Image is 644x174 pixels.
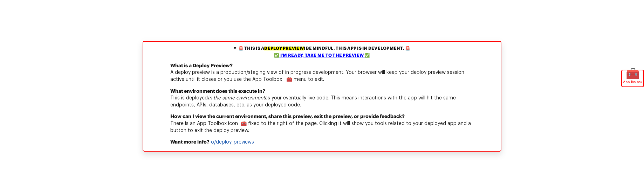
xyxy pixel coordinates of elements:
p: A deploy preview is a production/staging view of in progress development. Your browser will keep ... [143,63,501,88]
b: What is a Deploy Preview? [170,63,233,68]
mark: deploy preview [264,47,303,50]
em: in the same environment [208,96,265,100]
b: Want more info? [170,140,210,145]
p: This is deployed as your eventually live code. This means interactions with the app will hit the ... [143,88,501,114]
p: There is an App Toolbox icon 🧰 fixed to the right of the page. Clicking it will show you tools re... [143,113,501,139]
div: ✅ I'm ready, take me to the preview ✅ [145,52,499,59]
span: 🧰 [622,70,643,77]
span: App Toolbox [623,78,642,85]
a: o/deploy_previews [211,140,254,145]
b: What environment does this execute in? [170,89,265,94]
b: How can I view the current environment, share this preview, exit the preview, or provide feedback? [170,114,405,119]
div: 🧰App Toolbox [622,70,643,86]
summary: 🚨 This is adeploy preview! Be mindful, this app is in development. 🚨✅ I'm ready, take me to the p... [143,42,501,63]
